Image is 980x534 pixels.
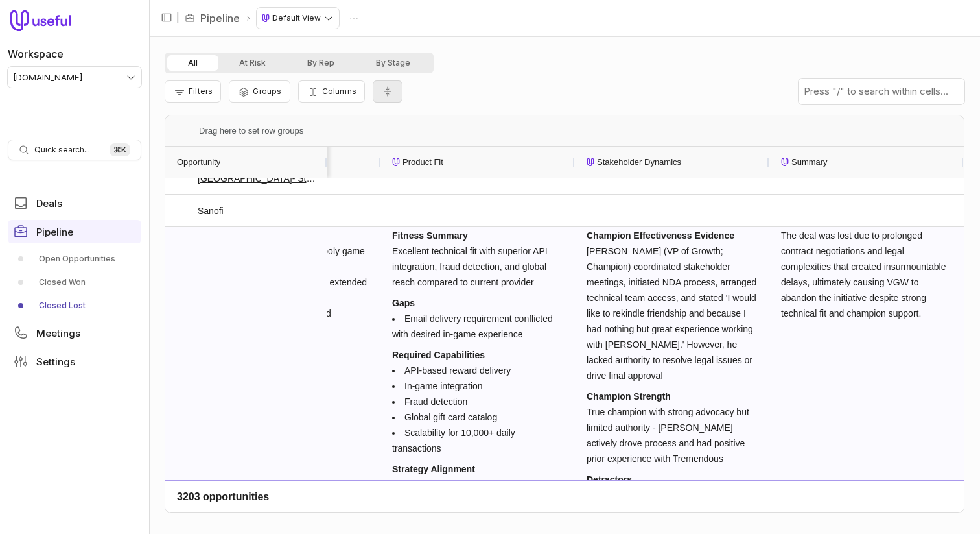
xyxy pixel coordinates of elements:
a: [GEOGRAPHIC_DATA]- Student Research [198,171,316,186]
dd: Strong alignment with VGW's need to replace 'janky' current provider and support new Monopoly gam... [392,477,563,524]
button: All [167,55,218,71]
span: Opportunity [177,154,220,170]
dt: Strategy Alignment [392,461,563,477]
span: Summary [791,154,828,170]
span: Meetings [36,328,80,338]
dt: Champion Strength [587,389,758,404]
dt: Global gift card catalog [392,409,563,425]
a: Meetings [8,321,141,345]
dt: Scalability for 10,000+ daily transactions [392,425,563,456]
div: Pipeline submenu [8,249,141,316]
div: Summary [781,147,952,178]
span: Deals [36,199,62,208]
dt: Required Capabilities [392,347,563,363]
span: Groups [253,86,281,96]
a: Closed Lost [8,295,141,316]
span: Quick search... [34,145,90,155]
div: Row Groups [199,123,303,139]
span: Settings [36,357,75,367]
button: Actions [344,8,364,28]
button: At Risk [218,55,286,71]
button: Filter Pipeline [165,80,221,103]
button: Columns [298,80,365,103]
dt: API-based reward delivery [392,363,563,378]
span: Pipeline [36,227,73,237]
kbd: ⌘ K [110,143,130,156]
button: Group Pipeline [229,80,290,103]
dt: Champion Effectiveness Evidence [587,228,758,243]
span: Product Fit [402,154,443,170]
button: Collapse sidebar [157,8,176,27]
a: Pipeline [200,10,240,26]
dt: Email delivery requirement conflicted with desired in-game experience [392,311,563,342]
dt: In-game integration [392,378,563,394]
span: Columns [322,86,356,96]
label: Workspace [8,46,64,62]
span: | [176,10,180,26]
div: Stakeholder Dynamics [587,147,758,178]
button: Collapse all rows [373,80,402,103]
input: Press "/" to search within cells... [799,79,964,104]
dd: [PERSON_NAME] (VP of Growth; Champion) coordinated stakeholder meetings, initiated NDA process, a... [587,243,758,383]
a: Deals [8,191,141,215]
dt: Gaps [392,295,563,311]
a: Pipeline [8,220,141,243]
dt: VGW legal team raised multiple contract concerns and blocked progress [587,487,758,518]
button: By Rep [286,55,355,71]
a: Settings [8,350,141,373]
span: Drag here to set row groups [199,123,303,139]
a: Sanofi [198,203,224,219]
div: The deal was lost due to prolonged contract negotiations and legal complexities that created insu... [781,228,952,321]
dd: Excellent technical fit with superior API integration, fraud detection, and global reach compared... [392,243,563,290]
dd: True champion with strong advocacy but limited authority - [PERSON_NAME] actively drove process a... [587,404,758,467]
dt: Fitness Summary [392,228,563,243]
span: Stakeholder Dynamics [597,154,681,170]
div: Product Fit [392,147,563,178]
dt: Fraud detection [392,394,563,409]
span: Filters [189,86,213,96]
a: Open Opportunities [8,249,141,269]
button: By Stage [355,55,431,71]
dt: Detractors [587,472,758,487]
a: Closed Won [8,272,141,293]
